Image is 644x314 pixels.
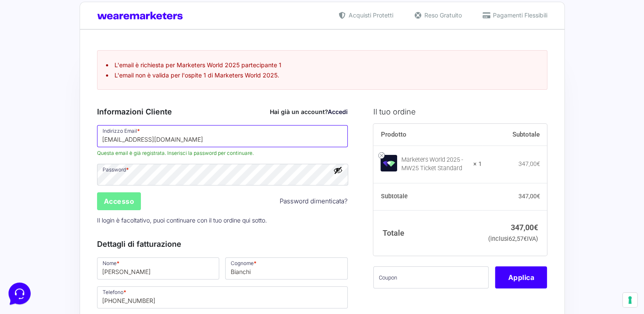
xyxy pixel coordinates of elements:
input: Telefono * [97,286,348,308]
input: Nome * [97,257,220,280]
th: Subtotale [482,124,547,146]
button: Inizia una conversazione [14,71,157,88]
button: Messaggi [59,236,112,255]
small: (inclusi IVA) [488,235,538,243]
h3: Dettagli di fatturazione [97,238,348,250]
strong: × 1 [473,160,482,168]
th: Prodotto [373,124,482,146]
li: L'email è richiesta per Marketers World 2025 partecipante 1 [106,60,538,69]
span: € [536,193,540,200]
bdi: 347,00 [518,193,540,200]
img: Marketers World 2025 - MW25 Ticket Standard [381,155,397,171]
input: Cognome * [225,257,348,280]
input: Cerca un articolo... [19,124,139,132]
th: Totale [373,210,482,256]
input: Accesso [97,192,141,210]
h3: Il tuo ordine [373,106,547,117]
p: Aiuto [131,248,143,255]
span: Pagamenti Flessibili [491,11,547,20]
a: Password dimenticata? [280,197,348,206]
span: Trova una risposta [14,106,66,112]
span: € [524,235,527,243]
a: Apri Centro Assistenza [91,106,157,112]
div: Marketers World 2025 - MW25 Ticket Standard [401,156,468,173]
span: Le tue conversazioni [14,34,72,41]
bdi: 347,00 [511,223,538,232]
button: Mostra password [333,166,343,175]
img: dark [14,48,31,65]
input: Coupon [373,266,489,288]
span: € [534,223,538,232]
span: Inizia una conversazione [55,77,126,83]
img: dark [27,48,44,65]
span: Reso Gratuito [422,11,462,20]
span: 62,57 [509,235,527,243]
button: Home [7,236,59,255]
th: Subtotale [373,183,482,211]
bdi: 347,00 [518,160,540,167]
span: € [536,160,540,167]
img: dark [41,48,58,65]
p: Il login è facoltativo, puoi continuare con il tuo ordine qui sotto. [94,211,351,229]
a: Accedi [328,108,348,115]
h3: Informazioni Cliente [97,106,348,117]
span: Questa email è già registrata. Inserisci la password per continuare. [97,149,348,157]
button: Applica [495,266,547,288]
p: Messaggi [74,248,97,255]
p: Home [26,248,40,255]
iframe: Customerly Messenger Launcher [7,281,32,306]
input: Indirizzo Email * [97,125,348,147]
span: Acquisti Protetti [346,11,393,20]
h2: Ciao da Marketers 👋 [7,7,143,20]
button: Aiuto [111,236,163,255]
div: Hai già un account? [270,107,348,116]
li: L'email non è valida per l'ospite 1 di Marketers World 2025. [106,71,538,80]
button: Le tue preferenze relative al consenso per le tecnologie di tracciamento [623,293,637,307]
